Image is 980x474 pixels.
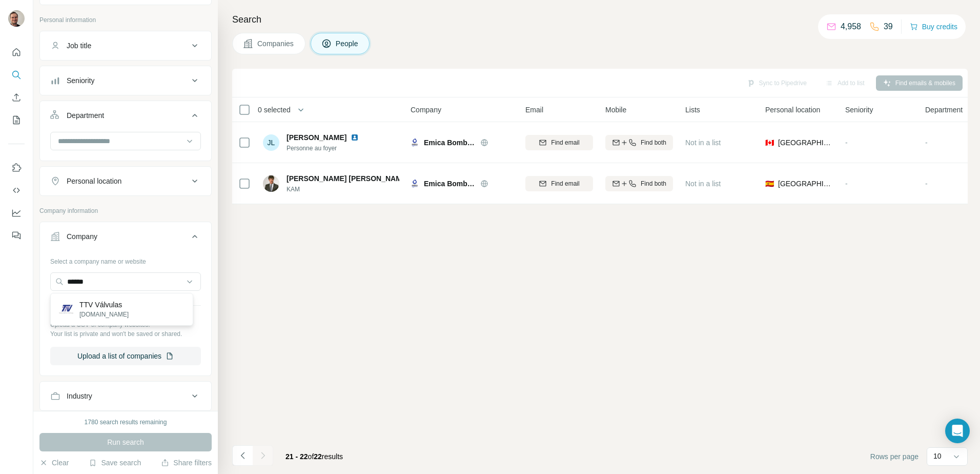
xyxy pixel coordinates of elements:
button: Find email [525,176,593,191]
span: Not in a list [685,180,721,188]
span: Not in a list [685,139,721,147]
h4: Search [232,12,968,27]
button: Personal location [40,169,211,193]
span: 21 - 22 [285,452,308,461]
span: Seniority [845,105,873,115]
span: of [308,452,314,461]
button: Find both [605,176,673,191]
div: Company [67,231,97,242]
span: results [285,452,343,461]
p: [DOMAIN_NAME] [79,310,129,319]
img: LinkedIn logo [351,133,359,142]
button: Clear [39,458,69,468]
span: Rows per page [870,451,918,462]
button: Search [8,66,25,84]
div: Seniority [67,75,94,86]
span: [PERSON_NAME] [PERSON_NAME] [287,173,409,184]
span: Emica Bombas [424,179,475,189]
span: Find email [551,138,579,147]
span: Department [925,105,963,115]
p: Company information [39,206,212,215]
img: Logo of Emica Bombas [411,180,419,188]
span: - [925,180,928,188]
span: 🇨🇦 [765,137,774,148]
span: KAM [287,185,399,194]
img: Avatar [8,10,25,27]
div: 1780 search results remaining [85,418,167,427]
p: 39 [884,21,893,33]
button: Enrich CSV [8,88,25,107]
button: Find email [525,135,593,150]
p: 4,958 [841,21,861,33]
button: Use Surfe on LinkedIn [8,159,25,177]
div: Job title [67,41,91,51]
div: Industry [67,391,92,401]
button: Dashboard [8,204,25,222]
span: [PERSON_NAME] [287,132,346,143]
div: JL [263,134,279,151]
button: Find both [605,135,673,150]
span: Find both [641,138,666,147]
div: Department [67,110,104,121]
span: Companies [257,38,295,49]
p: Your list is private and won't be saved or shared. [50,329,201,339]
button: Share filters [161,458,212,468]
span: - [845,139,848,147]
button: Navigate to previous page [232,445,253,466]
button: Buy credits [910,19,957,34]
span: Find both [641,179,666,188]
div: Open Intercom Messenger [945,419,970,443]
button: Industry [40,384,211,408]
span: [GEOGRAPHIC_DATA] [778,137,833,148]
span: Emica Bombas [424,137,475,148]
span: - [845,180,848,188]
button: Department [40,103,211,132]
span: - [925,139,928,147]
div: Personal location [67,176,121,186]
span: Mobile [605,105,626,115]
button: Job title [40,33,211,58]
p: TTV Válvulas [79,300,129,310]
span: People [336,38,359,49]
span: Company [411,105,441,115]
p: 10 [933,451,942,461]
div: Select a company name or website [50,253,201,266]
img: Logo of Emica Bombas [411,139,419,147]
span: Personne au foyer [287,144,371,153]
button: Save search [89,458,141,468]
span: 0 selected [258,105,291,115]
button: Use Surfe API [8,181,25,200]
span: 🇪🇸 [765,179,774,189]
button: Feedback [8,226,25,245]
button: Upload a list of companies [50,347,201,365]
button: Quick start [8,43,25,62]
span: [GEOGRAPHIC_DATA] [778,179,833,189]
button: Seniority [40,68,211,93]
span: Personal location [765,105,820,115]
span: Email [525,105,543,115]
img: TTV Válvulas [59,302,73,317]
span: 22 [314,452,322,461]
span: Find email [551,179,579,188]
button: Company [40,224,211,253]
img: Avatar [263,175,279,192]
button: My lists [8,111,25,129]
span: Lists [685,105,700,115]
p: Personal information [39,15,212,25]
